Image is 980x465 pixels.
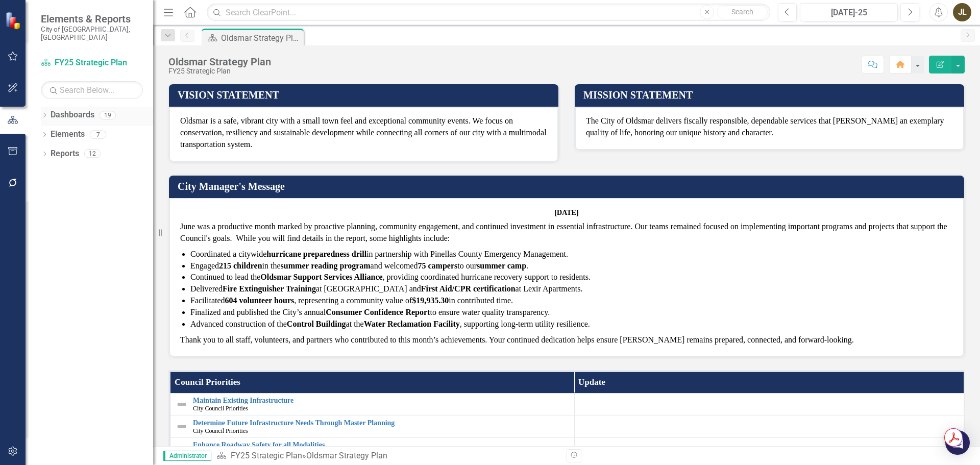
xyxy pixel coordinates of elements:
[176,421,188,433] img: Not Defined
[180,332,953,346] p: Thank you to all staff, volunteers, and partners who contributed to this month’s achievements. Yo...
[193,441,569,449] a: Enhance Roadway Safety for all Modalities
[51,109,94,121] a: Dashboards
[190,260,953,272] p: Engaged in the and welcomed to our .
[168,67,271,75] div: FY25 Strategic Plan
[221,32,301,44] div: Oldsmar Strategy Plan
[180,115,547,151] p: Oldsmar is a safe, vibrant city with a small town feel and exceptional community events. We focus...
[266,250,366,258] strong: hurricane preparedness drill
[306,451,387,460] div: Oldsmar Strategy Plan
[421,284,516,293] strong: First Aid/CPR certification
[803,7,894,19] div: [DATE]-25
[163,451,211,461] span: Administrator
[41,57,143,69] a: FY25 Strategic Plan
[287,320,346,328] strong: Control Building
[281,261,371,270] strong: summer reading program
[190,307,953,319] p: Finalized and published the City’s annual to ensure water quality transparency.
[193,397,569,404] a: Maintain Existing Infrastructure
[190,272,953,283] p: Continued to lead the , providing coordinated hurricane recovery support to residents.
[586,115,953,139] p: The City of Oldsmar delivers fiscally responsible, dependable services that [PERSON_NAME] an exem...
[412,296,449,305] strong: $19,935.30
[231,451,302,460] a: FY25 Strategic Plan
[260,273,382,281] strong: Oldsmar Support Services Alliance
[731,8,753,16] span: Search
[225,296,295,305] strong: 604 volunteer hours
[207,4,770,21] input: Search ClearPoint...
[190,319,953,330] p: Advanced construction of the at the , supporting long-term utility resilience.
[190,249,953,260] p: Coordinated a citywide in partnership with Pinellas County Emergency Management.
[90,130,106,139] div: 7
[100,111,116,119] div: 19
[176,443,188,455] img: Not Defined
[223,284,316,293] strong: Fire Extinguisher Training
[574,393,978,415] td: Double-Click to Edit
[583,89,959,101] h3: MISSION STATEMENT
[180,221,953,247] p: June was a productive month marked by proactive planning, community engagement, and continued inv...
[219,261,262,270] strong: 215 children
[41,81,143,99] input: Search Below...
[84,150,101,158] div: 12
[190,295,953,307] p: Facilitated , representing a community value of in contributed time.
[364,320,460,328] strong: Water Reclamation Facility
[170,393,574,415] td: Double-Click to Edit Right Click for Context Menu
[170,438,574,460] td: Double-Click to Edit Right Click for Context Menu
[574,415,978,438] td: Double-Click to Edit
[574,438,978,460] td: Double-Click to Edit
[326,308,430,316] strong: Consumer Confidence Report
[193,419,569,427] a: Determine Future Infrastructure Needs Through Master Planning
[193,427,248,434] span: City Council Priorities
[418,261,457,270] strong: 75 campers
[51,148,79,160] a: Reports
[5,12,23,30] img: ClearPoint Strategy
[178,89,553,101] h3: VISION STATEMENT
[41,13,143,25] span: Elements & Reports
[190,283,953,295] p: Delivered at [GEOGRAPHIC_DATA] and at Lexir Apartments.
[176,398,188,410] img: Not Defined
[554,209,578,216] strong: [DATE]
[953,3,971,21] button: JL
[178,181,959,192] h3: City Manager's Message
[170,415,574,438] td: Double-Click to Edit Right Click for Context Menu
[717,5,768,19] button: Search
[168,56,271,67] div: Oldsmar Strategy Plan
[51,129,85,140] a: Elements
[193,405,248,412] span: City Council Priorities
[216,450,559,462] div: »
[41,25,143,42] small: City of [GEOGRAPHIC_DATA], [GEOGRAPHIC_DATA]
[800,3,898,21] button: [DATE]-25
[477,261,526,270] strong: summer camp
